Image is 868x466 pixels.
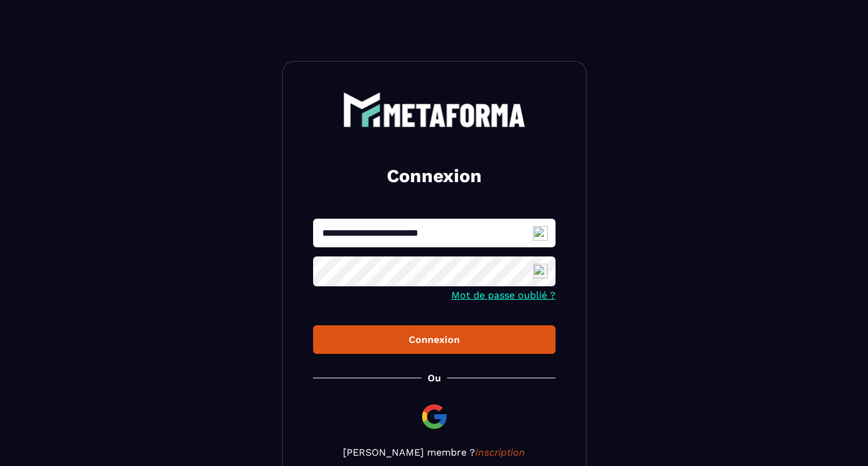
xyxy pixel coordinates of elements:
img: google [420,402,449,431]
img: npw-badge-icon-locked.svg [533,226,548,241]
div: Connexion [323,334,546,345]
p: Ou [428,372,441,384]
a: Inscription [475,447,525,458]
img: npw-badge-icon-locked.svg [533,264,548,278]
img: logo [343,92,526,127]
a: logo [313,92,556,127]
a: Mot de passe oublié ? [451,289,556,301]
h2: Connexion [328,164,541,188]
p: [PERSON_NAME] membre ? [313,447,556,458]
button: Connexion [313,325,556,354]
